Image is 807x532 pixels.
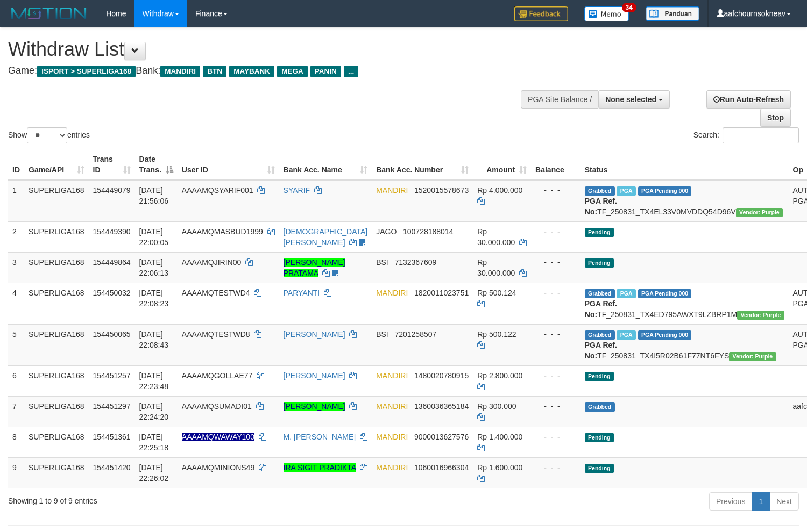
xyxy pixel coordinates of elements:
[8,5,90,21] img: MOTION_logo.png
[535,257,576,268] div: - - -
[638,330,692,340] span: PGA Pending
[414,463,469,472] span: Copy 1060016966304 to clipboard
[93,371,131,380] span: 154451257
[729,352,776,361] span: Vendor URL: https://trx4.1velocity.biz
[8,365,24,396] td: 6
[376,402,408,411] span: MANDIRI
[182,463,254,472] span: AAAAMQMINIONS49
[646,6,699,21] img: panduan.png
[622,3,636,12] span: 34
[581,324,789,365] td: TF_250831_TX4I5R02B61F77NT6FYS
[585,372,614,381] span: Pending
[605,95,656,104] span: None selected
[93,186,131,195] span: 154449079
[376,186,408,195] span: MANDIRI
[182,289,250,297] span: AAAAMQTESTWD4
[8,457,24,488] td: 9
[139,289,169,308] span: [DATE] 22:08:23
[284,463,356,472] a: IRA SIGIT PRADIKTA
[598,90,670,109] button: None selected
[8,396,24,427] td: 7
[585,464,614,473] span: Pending
[93,330,131,339] span: 154450065
[376,330,388,339] span: BSI
[139,463,169,483] span: [DATE] 22:26:02
[414,402,469,411] span: Copy 1360036365184 to clipboard
[514,6,568,21] img: Feedback.jpg
[277,66,308,77] span: MEGA
[617,289,635,298] span: Marked by aafmaleo
[535,401,576,412] div: - - -
[284,371,345,380] a: [PERSON_NAME]
[93,402,131,411] span: 154451297
[477,258,515,277] span: Rp 30.000.000
[8,221,24,252] td: 2
[477,186,522,195] span: Rp 4.000.000
[24,252,89,283] td: SUPERLIGA168
[24,365,89,396] td: SUPERLIGA168
[24,427,89,457] td: SUPERLIGA168
[139,186,169,205] span: [DATE] 21:56:06
[585,186,615,196] span: Grabbed
[93,433,131,441] span: 154451361
[693,127,799,143] label: Search:
[284,330,345,339] a: [PERSON_NAME]
[376,433,408,441] span: MANDIRI
[709,492,752,511] a: Previous
[585,197,617,216] b: PGA Ref. No:
[617,330,635,340] span: Marked by aafmaleo
[8,324,24,365] td: 5
[531,149,581,180] th: Balance
[139,402,169,421] span: [DATE] 22:24:20
[24,457,89,488] td: SUPERLIGA168
[535,287,576,298] div: - - -
[585,341,617,360] b: PGA Ref. No:
[585,258,614,268] span: Pending
[585,330,615,340] span: Grabbed
[139,371,169,391] span: [DATE] 22:23:48
[581,283,789,324] td: TF_250831_TX4ED795AWXT9LZBRP1M
[535,226,576,237] div: - - -
[521,90,598,109] div: PGA Site Balance /
[414,186,469,195] span: Copy 1520015578673 to clipboard
[477,463,522,472] span: Rp 1.600.000
[477,289,516,297] span: Rp 500.124
[585,228,614,237] span: Pending
[394,258,436,267] span: Copy 7132367609 to clipboard
[93,289,131,297] span: 154450032
[8,127,90,143] label: Show entries
[752,492,770,511] a: 1
[376,227,397,236] span: JAGO
[477,371,522,380] span: Rp 2.800.000
[477,330,516,339] span: Rp 500.122
[24,180,89,222] td: SUPERLIGA168
[8,39,527,60] h1: Withdraw List
[403,227,453,236] span: Copy 100728188014 to clipboard
[89,149,135,180] th: Trans ID: activate to sort column ascending
[535,370,576,381] div: - - -
[93,258,131,267] span: 154449864
[376,371,408,380] span: MANDIRI
[344,66,358,77] span: ...
[394,330,436,339] span: Copy 7201258507 to clipboard
[376,289,408,297] span: MANDIRI
[24,149,89,180] th: Game/API: activate to sort column ascending
[8,427,24,457] td: 8
[182,371,253,380] span: AAAAMQGOLLAE77
[737,311,784,320] span: Vendor URL: https://trx4.1velocity.biz
[24,283,89,324] td: SUPERLIGA168
[182,227,263,236] span: AAAAMQMASBUD1999
[414,433,469,441] span: Copy 9000013627576 to clipboard
[93,227,131,236] span: 154449390
[638,186,692,196] span: PGA Pending
[585,289,615,298] span: Grabbed
[706,90,791,109] a: Run Auto-Refresh
[279,149,372,180] th: Bank Acc. Name: activate to sort column ascending
[24,221,89,252] td: SUPERLIGA168
[139,330,169,349] span: [DATE] 22:08:43
[284,227,368,247] a: [DEMOGRAPHIC_DATA][PERSON_NAME]
[27,127,67,143] select: Showentries
[585,299,617,319] b: PGA Ref. No:
[617,186,635,196] span: Marked by aafchoeunmanni
[585,433,614,442] span: Pending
